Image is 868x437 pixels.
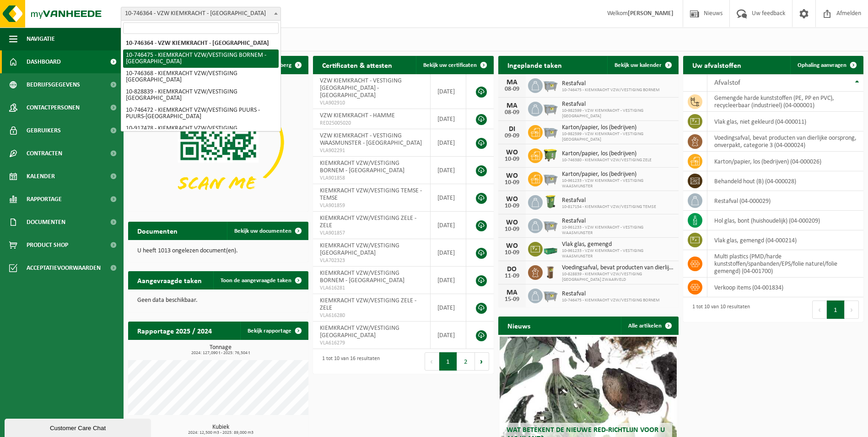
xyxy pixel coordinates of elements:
button: Verberg [264,56,307,74]
span: 10-746475 - KIEMKRACHT VZW/VESTIGING BORNEM [562,87,660,93]
button: Next [475,352,489,371]
span: 2024: 127,090 t - 2025: 76,504 t [133,351,308,355]
span: VLA616281 [320,284,423,292]
button: Next [845,300,859,319]
span: VLA902291 [320,147,423,154]
div: DO [503,266,521,273]
span: KIEMKRACHT VZW/VESTIGING BORNEM - [GEOGRAPHIC_DATA] [320,160,404,174]
span: Restafval [562,80,660,87]
span: KIEMKRACHT VZW/VESTIGING ZELE - ZELE [320,215,416,229]
span: KIEMKRACHT VZW/VESTIGING ZELE - ZELE [320,297,416,311]
h3: Tonnage [133,344,308,355]
img: WB-2500-GAL-GY-01 [543,217,558,233]
img: Download de VHEPlus App [128,74,308,210]
span: 10-746364 - VZW KIEMKRACHT - HAMME [121,7,281,21]
td: verkoop items (04-001834) [707,278,863,297]
button: 1 [439,352,457,371]
div: MA [503,102,521,109]
li: 10-828839 - KIEMKRACHT VZW/VESTIGING [GEOGRAPHIC_DATA] [123,86,279,104]
td: [DATE] [431,294,467,322]
li: 10-746364 - VZW KIEMKRACHT - [GEOGRAPHIC_DATA] [123,38,279,49]
span: Gebruikers [27,119,61,142]
p: U heeft 1013 ongelezen document(en). [137,248,299,254]
h3: Kubiek [133,424,308,435]
img: WB-0240-HPE-GN-50 [543,194,558,209]
div: 08-09 [503,86,521,93]
a: Bekijk uw certificaten [416,56,493,74]
div: 10-09 [503,203,521,209]
button: Previous [425,352,439,371]
td: [DATE] [431,239,467,267]
a: Ophaling aanvragen [790,56,863,74]
span: Verberg [271,62,291,68]
span: Product Shop [27,234,68,257]
span: 10-961233 - VZW KIEMKRACHT - VESTIGING WAASMUNSTER [562,225,674,236]
h2: Certificaten & attesten [313,56,401,74]
span: Contactpersonen [27,96,80,119]
h2: Ingeplande taken [498,56,571,74]
span: VZW KIEMKRACHT - HAMME [320,112,395,119]
span: 10-982599 - VZW KIEMKRACHT - VESTIGING [GEOGRAPHIC_DATA] [562,131,674,142]
div: DI [503,126,521,133]
span: 10-746380 - KIEMKRACHT VZW/VESTIGING ZELE [562,158,652,163]
span: VLA702323 [320,257,423,264]
td: voedingsafval, bevat producten van dierlijke oorsprong, onverpakt, categorie 3 (04-000024) [707,131,863,152]
span: 10-982599 - VZW KIEMKRACHT - VESTIGING [GEOGRAPHIC_DATA] [562,108,674,119]
span: Documenten [27,211,65,234]
span: RED25005020 [320,120,423,127]
span: KIEMKRACHT VZW/VESTIGING [GEOGRAPHIC_DATA] [320,325,399,339]
a: Toon de aangevraagde taken [213,271,307,290]
li: 10-746368 - KIEMKRACHT VZW/VESTIGING [GEOGRAPHIC_DATA] [123,68,279,86]
img: PB-MB-2000-MET-GN-01 [543,240,558,256]
span: 10-828839 - KIEMKRACHT VZW/VESTIGING [GEOGRAPHIC_DATA] ZWAARVELD [562,272,674,283]
button: Previous [812,300,827,319]
p: Geen data beschikbaar. [137,297,299,304]
span: 10-817154 - KIEMKRACHT VZW/VESTIGING TEMSE [562,204,656,210]
strong: [PERSON_NAME] [628,10,674,17]
li: 10-746472 - KIEMKRACHT VZW/VESTIGING PUURS - PUURS-[GEOGRAPHIC_DATA] [123,104,279,123]
div: 1 tot 10 van 10 resultaten [688,300,750,320]
div: WO [503,219,521,226]
iframe: chat widget [5,417,153,437]
span: Restafval [562,290,660,298]
span: VLA616280 [320,312,423,319]
td: vlak glas, gemengd (04-000214) [707,230,863,250]
span: Restafval [562,218,674,225]
div: 10-09 [503,180,521,186]
td: [DATE] [431,109,467,129]
span: 10-746475 - KIEMKRACHT VZW/VESTIGING BORNEM [562,298,660,303]
div: MA [503,289,521,296]
span: Bekijk uw documenten [234,228,291,234]
img: WB-2500-GAL-GY-04 [543,287,558,303]
span: Toon de aangevraagde taken [221,278,291,284]
span: Bekijk uw certificaten [423,62,477,68]
a: Bekijk uw kalender [607,56,678,74]
div: WO [503,172,521,180]
img: WB-1100-HPE-GN-50 [543,147,558,163]
span: Rapportage [27,188,62,211]
td: gemengde harde kunststoffen (PE, PP en PVC), recycleerbaar (industrieel) (04-000001) [707,92,863,112]
span: VLA901859 [320,202,423,209]
div: 15-09 [503,296,521,303]
div: WO [503,242,521,250]
span: Vlak glas, gemengd [562,241,674,248]
td: behandeld hout (B) (04-000028) [707,171,863,191]
td: [DATE] [431,129,467,157]
div: WO [503,149,521,156]
td: [DATE] [431,74,467,109]
span: Karton/papier, los (bedrijven) [562,124,674,131]
div: 10-09 [503,250,521,256]
h2: Aangevraagde taken [128,271,211,289]
div: 10-09 [503,226,521,233]
td: [DATE] [431,157,467,184]
span: Bekijk uw kalender [615,62,662,68]
div: 08-09 [503,109,521,116]
span: Afvalstof [714,79,740,87]
img: WB-2500-GAL-GY-04 [543,77,558,93]
img: WB-2500-GAL-GY-01 [543,100,558,116]
div: 1 tot 10 van 16 resultaten [318,351,380,371]
img: WB-0140-HPE-BN-01 [543,264,558,279]
a: Bekijk uw documenten [227,222,307,240]
td: [DATE] [431,212,467,239]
